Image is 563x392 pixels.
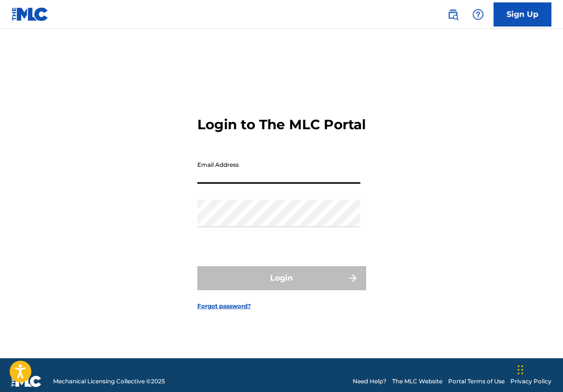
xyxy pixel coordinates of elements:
[518,355,523,384] div: Drag
[392,377,442,386] a: The MLC Website
[510,377,551,386] a: Privacy Policy
[197,302,251,311] a: Forgot password?
[353,377,386,386] a: Need Help?
[448,377,505,386] a: Portal Terms of Use
[472,9,484,20] img: help
[515,346,563,392] iframe: Chat Widget
[447,9,459,20] img: search
[53,377,165,386] span: Mechanical Licensing Collective © 2025
[443,5,463,24] a: Public Search
[197,116,366,133] h3: Login to The MLC Portal
[494,2,551,27] a: Sign Up
[468,5,488,24] div: Help
[12,376,41,387] img: logo
[12,7,49,21] img: MLC Logo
